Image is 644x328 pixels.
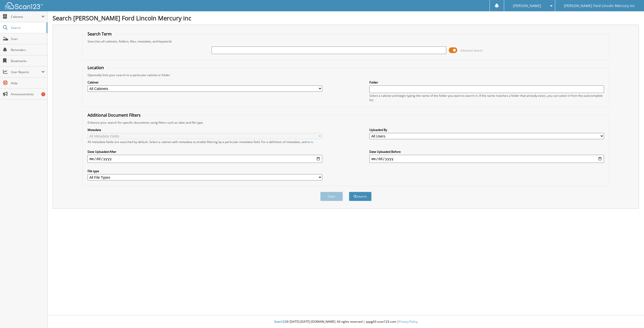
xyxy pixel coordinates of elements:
[88,150,322,154] label: Date Uploaded After
[460,49,482,52] span: Advanced Search
[48,316,644,328] div: © [DATE]-[DATE] [DOMAIN_NAME]. All rights reserved | appg03-scan123-com |
[369,128,604,132] label: Uploaded By
[369,150,604,154] label: Date Uploaded Before
[85,112,143,118] legend: Additional Document Filters
[369,93,604,102] div: Select a cabinet and begin typing the name of the folder you want to search in. If the name match...
[85,65,106,70] legend: Location
[306,140,313,144] a: here
[11,92,45,96] span: Announcements
[320,192,343,201] button: Clear
[11,26,44,30] span: Search
[11,70,41,74] span: User Reports
[513,4,541,7] span: [PERSON_NAME]
[88,128,322,132] label: Metadata
[11,81,45,85] span: Help
[85,31,114,37] legend: Search Term
[88,169,322,173] label: File type
[53,14,639,22] h1: Search [PERSON_NAME] Ford Lincoln Mercury inc
[85,120,607,125] div: Enhance your search for specific documents using filters such as date and file type.
[564,4,635,7] span: [PERSON_NAME] Ford Lincoln Mercury inc
[88,80,322,84] label: Cabinet
[11,59,45,63] span: Bookmarks
[274,319,286,324] span: Scan123
[88,140,322,144] div: All metadata fields are searched by default. Select a cabinet with metadata to enable filtering b...
[399,319,418,324] a: Privacy Policy
[85,73,607,77] div: Optionally limit your search to a particular cabinet or folder
[369,155,604,163] input: end
[88,155,322,163] input: start
[5,2,43,9] img: scan123-logo-white.svg
[369,80,604,84] label: Folder
[349,192,372,201] button: Search
[11,37,45,41] span: Scan
[11,48,45,52] span: Reminders
[41,92,45,96] div: 7
[85,39,607,43] div: Searches all cabinets, folders, files, metadata, and keywords
[11,15,41,19] span: Cabinets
